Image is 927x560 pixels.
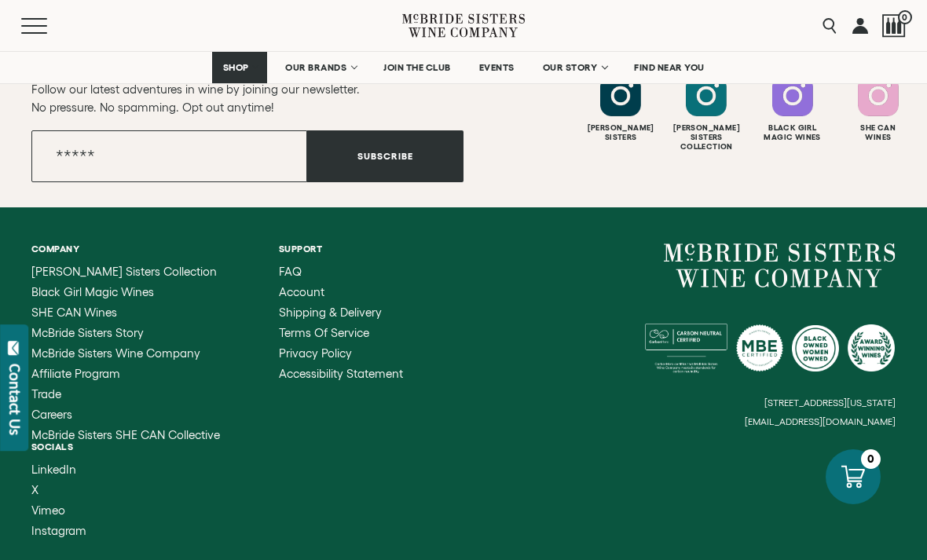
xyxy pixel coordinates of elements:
a: Privacy Policy [279,347,403,360]
a: McBride Sisters Wine Company [664,243,896,287]
span: EVENTS [479,62,515,73]
a: FAQ [279,265,403,278]
a: OUR STORY [533,52,617,83]
button: Mobile Menu Trigger [21,18,78,34]
span: OUR STORY [543,62,598,73]
span: SHE CAN Wines [31,306,117,319]
a: LinkedIn [31,463,86,476]
a: OUR BRANDS [275,52,365,83]
a: Black Girl Magic Wines [31,286,220,298]
a: Follow McBride Sisters on Instagram [PERSON_NAME]Sisters [580,75,661,142]
input: Email [31,130,307,182]
a: Vimeo [31,504,86,517]
a: Terms of Service [279,327,403,339]
span: 0 [898,10,912,24]
a: McBride Sisters SHE CAN Collective [31,429,220,441]
a: Careers [31,408,220,421]
a: FIND NEAR YOU [624,52,715,83]
a: McBride Sisters Collection [31,265,220,278]
span: X [31,483,38,496]
a: SHE CAN Wines [31,306,220,319]
a: McBride Sisters Wine Company [31,347,220,360]
a: SHOP [212,52,267,83]
span: Account [279,285,324,298]
div: She Can Wines [837,123,919,142]
span: Shipping & Delivery [279,306,382,319]
span: Instagram [31,524,86,537]
span: Affiliate Program [31,367,120,380]
span: McBride Sisters SHE CAN Collective [31,428,220,441]
a: Follow McBride Sisters Collection on Instagram [PERSON_NAME] SistersCollection [665,75,747,152]
a: Follow SHE CAN Wines on Instagram She CanWines [837,75,919,142]
span: Privacy Policy [279,346,352,360]
a: Follow Black Girl Magic Wines on Instagram Black GirlMagic Wines [752,75,834,142]
a: Shipping & Delivery [279,306,403,319]
a: Instagram [31,525,86,537]
a: McBride Sisters Story [31,327,220,339]
small: [STREET_ADDRESS][US_STATE] [764,397,896,408]
span: Accessibility Statement [279,367,403,380]
span: SHOP [222,62,249,73]
small: [EMAIL_ADDRESS][DOMAIN_NAME] [745,416,896,427]
span: Careers [31,408,72,421]
span: Black Girl Magic Wines [31,285,154,298]
a: X [31,484,86,496]
span: Terms of Service [279,326,369,339]
button: Subscribe [307,130,463,182]
span: FIND NEAR YOU [634,62,705,73]
span: [PERSON_NAME] Sisters Collection [31,265,217,278]
a: EVENTS [469,52,525,83]
a: Account [279,286,403,298]
a: Trade [31,388,220,401]
div: Contact Us [7,364,23,435]
a: JOIN THE CLUB [373,52,461,83]
div: [PERSON_NAME] Sisters Collection [665,123,747,152]
div: 0 [861,449,881,469]
span: FAQ [279,265,302,278]
span: OUR BRANDS [285,62,346,73]
a: Accessibility Statement [279,368,403,380]
p: Follow our latest adventures in wine by joining our newsletter. No pressure. No spamming. Opt out... [31,80,463,116]
span: LinkedIn [31,463,76,476]
span: McBride Sisters Wine Company [31,346,200,360]
div: Black Girl Magic Wines [752,123,834,142]
a: Affiliate Program [31,368,220,380]
span: JOIN THE CLUB [383,62,451,73]
span: Vimeo [31,503,65,517]
span: Trade [31,387,61,401]
span: McBride Sisters Story [31,326,144,339]
div: [PERSON_NAME] Sisters [580,123,661,142]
